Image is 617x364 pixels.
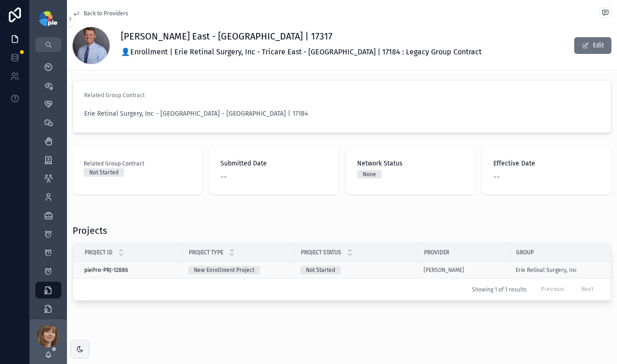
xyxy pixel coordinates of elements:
a: Erie Retinal Surgery, Inc - [GEOGRAPHIC_DATA] - [GEOGRAPHIC_DATA] | 17184 [84,109,308,119]
a: Back to Providers [73,10,128,17]
div: None [363,170,376,179]
a: Not Started [300,266,412,274]
span: Effective Date [493,159,600,168]
div: Not Started [306,266,335,274]
button: Edit [574,37,611,54]
a: [PERSON_NAME] [424,266,504,274]
span: Group [516,249,534,256]
div: scrollable content [30,52,67,319]
span: Submitted Date [220,159,327,168]
div: Not Started [89,168,119,177]
a: piePro-PRJ-12886 [84,266,177,274]
a: New Enrollment Project [188,266,289,274]
span: piePro-PRJ-12886 [84,266,128,274]
span: Project Status [301,249,341,256]
span: Project Type [189,249,223,256]
div: New Enrollment Project [194,266,254,274]
span: Network Status [357,159,464,168]
span: Provider [424,249,449,256]
p: 👤Enrollment | Erie Retinal Surgery, Inc - Tricare East - [GEOGRAPHIC_DATA] | 17184 : Legacy Group... [121,46,482,58]
img: App logo [39,11,57,26]
span: -- [220,170,227,183]
h1: Projects [73,224,107,237]
span: -- [493,170,500,183]
span: Back to Providers [84,10,128,17]
span: Showing 1 of 1 results [472,286,527,293]
a: [PERSON_NAME] [424,266,464,274]
h1: [PERSON_NAME] East - [GEOGRAPHIC_DATA] | 17317 [121,30,482,43]
span: Related Group Contract [84,160,144,167]
span: Related Group Contract [84,92,145,99]
iframe: Spotlight [1,45,18,61]
a: Erie Retinal Surgery, Inc [516,266,577,274]
span: Project ID [85,249,113,256]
